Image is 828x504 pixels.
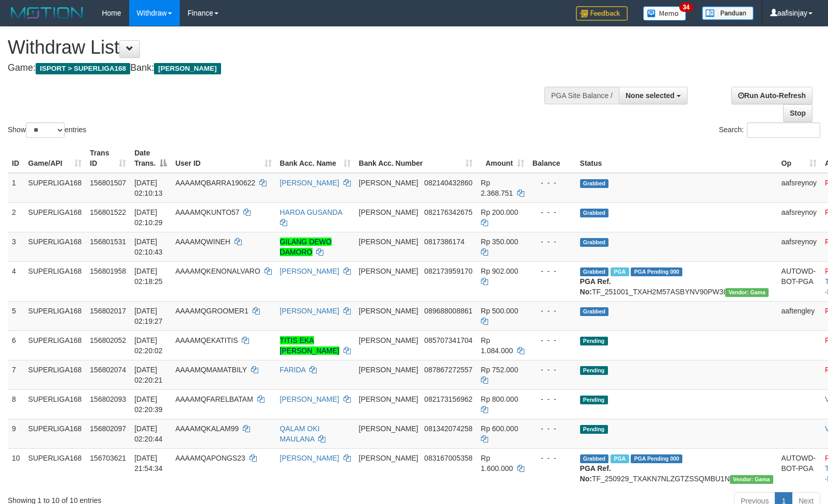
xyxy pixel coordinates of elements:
label: Show entries [8,122,86,138]
span: Grabbed [580,209,609,217]
a: [PERSON_NAME] [280,307,339,315]
span: Grabbed [580,307,609,316]
td: TF_251001_TXAH2M57ASBYNV90PW3I [576,261,777,301]
img: Feedback.jpg [576,6,628,21]
h1: Withdraw List [8,37,542,58]
span: Rp 350.000 [481,238,518,246]
td: 2 [8,202,24,232]
span: None selected [626,91,675,100]
span: AAAAMQFARELBATAM [175,395,253,403]
span: Pending [580,366,608,375]
span: Copy 0817386174 to clipboard [424,238,464,246]
div: - - - [533,423,572,434]
a: [PERSON_NAME] [280,395,339,403]
img: MOTION_logo.png [8,5,86,21]
span: Copy 082176342675 to clipboard [424,208,472,216]
th: Bank Acc. Name: activate to sort column ascending [276,144,355,173]
span: Marked by aafandaneth [611,267,629,276]
td: SUPERLIGA168 [24,389,86,419]
span: Pending [580,337,608,345]
div: - - - [533,178,572,188]
span: [DATE] 02:19:27 [134,307,163,325]
span: [PERSON_NAME] [359,179,418,187]
span: ISPORT > SUPERLIGA168 [36,63,130,74]
span: Marked by aafchhiseyha [611,454,629,463]
span: [DATE] 02:20:39 [134,395,163,414]
span: Pending [580,396,608,404]
span: Copy 082173156962 to clipboard [424,395,472,403]
span: AAAAMQKENONALVARO [175,267,260,275]
span: Copy 082140432860 to clipboard [424,179,472,187]
span: [DATE] 02:20:44 [134,424,163,443]
td: 6 [8,330,24,360]
span: PGA Pending [631,267,682,276]
td: 10 [8,448,24,488]
button: None selected [619,87,688,104]
span: Pending [580,425,608,434]
span: 156802097 [90,424,126,433]
span: AAAAMQKALAM99 [175,424,239,433]
td: 3 [8,232,24,261]
span: [PERSON_NAME] [359,267,418,275]
span: [PERSON_NAME] [359,336,418,344]
span: [DATE] 02:18:25 [134,267,163,286]
a: QALAM OKI MAULANA [280,424,320,443]
span: 156801531 [90,238,126,246]
span: [DATE] 02:20:21 [134,366,163,384]
div: - - - [533,365,572,375]
div: PGA Site Balance / [544,87,619,104]
span: AAAAMQMAMATBILY [175,366,246,374]
span: Vendor URL: https://trx31.1velocity.biz [730,475,773,484]
span: AAAAMQEKATITIS [175,336,238,344]
a: [PERSON_NAME] [280,267,339,275]
div: - - - [533,394,572,404]
td: 4 [8,261,24,301]
span: Grabbed [580,454,609,463]
span: 156801958 [90,267,126,275]
input: Search: [747,122,820,138]
span: Rp 902.000 [481,267,518,275]
label: Search: [719,122,820,138]
span: 156703621 [90,454,126,462]
span: Copy 085707341704 to clipboard [424,336,472,344]
span: Copy 081342074258 to clipboard [424,424,472,433]
td: TF_250929_TXAKN7NLZGTZSSQMBU1N [576,448,777,488]
div: - - - [533,207,572,217]
a: TITIS EKA [PERSON_NAME] [280,336,339,355]
span: Copy 087867272557 to clipboard [424,366,472,374]
div: - - - [533,453,572,463]
span: Grabbed [580,267,609,276]
span: [PERSON_NAME] [359,238,418,246]
td: AUTOWD-BOT-PGA [777,261,821,301]
span: [PERSON_NAME] [359,307,418,315]
a: FARIDA [280,366,306,374]
span: Copy 089688008861 to clipboard [424,307,472,315]
td: SUPERLIGA168 [24,360,86,389]
span: Grabbed [580,179,609,188]
a: HARDA GUSANDA [280,208,342,216]
span: Vendor URL: https://trx31.1velocity.biz [725,288,769,297]
a: [PERSON_NAME] [280,179,339,187]
span: Rp 200.000 [481,208,518,216]
td: SUPERLIGA168 [24,419,86,448]
span: AAAAMQGROOMER1 [175,307,248,315]
select: Showentries [26,122,65,138]
span: Copy 082173959170 to clipboard [424,267,472,275]
span: Rp 1.084.000 [481,336,513,355]
td: AUTOWD-BOT-PGA [777,448,821,488]
td: aaftengley [777,301,821,330]
th: Date Trans.: activate to sort column descending [130,144,171,173]
th: Amount: activate to sort column ascending [477,144,528,173]
span: 156801522 [90,208,126,216]
span: 156802093 [90,395,126,403]
td: SUPERLIGA168 [24,301,86,330]
span: [PERSON_NAME] [359,454,418,462]
h4: Game: Bank: [8,63,542,73]
span: 34 [679,3,693,12]
span: Rp 800.000 [481,395,518,403]
span: 156802017 [90,307,126,315]
span: [PERSON_NAME] [359,208,418,216]
span: [DATE] 21:54:34 [134,454,163,472]
span: PGA Pending [631,454,682,463]
div: - - - [533,237,572,247]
